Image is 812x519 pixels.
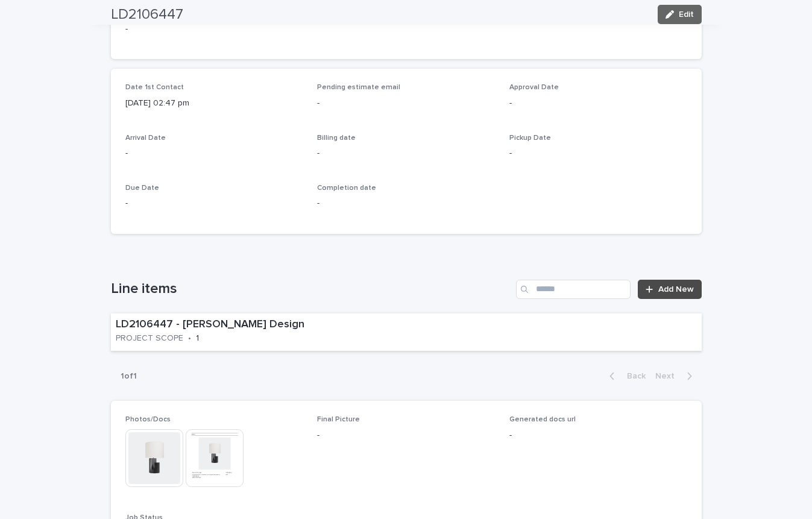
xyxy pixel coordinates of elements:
[116,318,388,332] p: LD2106447 - [PERSON_NAME] Design
[317,184,376,192] span: Completion date
[509,84,559,91] span: Approval Date
[317,84,400,91] span: Pending estimate email
[600,371,650,382] button: Back
[111,280,512,298] h1: Line items
[125,197,303,210] p: -
[196,333,199,344] p: 1
[188,333,191,344] p: •
[111,362,146,391] p: 1 of 1
[655,372,682,380] span: Next
[125,97,303,110] p: [DATE] 02:47 pm
[317,134,356,142] span: Billing date
[111,6,183,24] h2: LD2106447
[509,416,576,423] span: Generated docs url
[509,147,687,160] p: -
[111,313,702,351] a: LD2106447 - [PERSON_NAME] DesignPROJECT SCOPE•1
[125,84,184,91] span: Date 1st Contact
[509,97,687,110] p: -
[509,429,687,442] p: -
[125,416,171,423] span: Photos/Docs
[679,10,694,19] span: Edit
[516,280,631,299] input: Search
[658,285,694,294] span: Add New
[620,372,646,380] span: Back
[125,147,303,160] p: -
[317,416,360,423] span: Final Picture
[125,184,159,192] span: Due Date
[317,97,495,110] p: -
[116,333,183,344] p: PROJECT SCOPE
[317,429,495,442] p: -
[125,134,166,142] span: Arrival Date
[317,147,495,160] p: -
[638,280,701,299] a: Add New
[658,5,702,24] button: Edit
[650,371,702,382] button: Next
[509,134,551,142] span: Pickup Date
[317,197,495,210] p: -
